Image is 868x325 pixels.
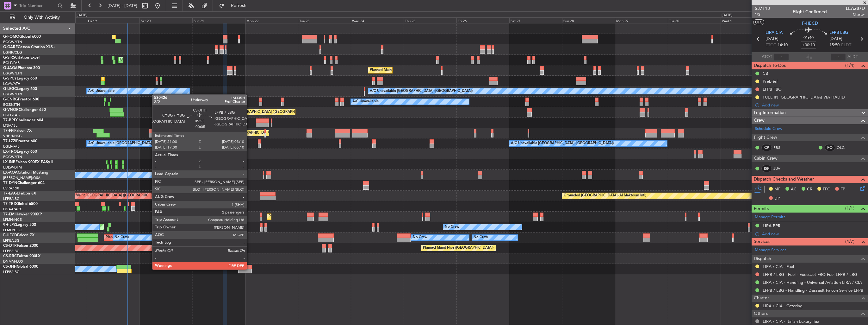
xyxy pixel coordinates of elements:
[3,98,39,101] a: G-ENRGPraetor 600
[16,15,67,20] span: Only With Activity
[3,77,17,80] span: G-SPCY
[3,196,20,201] a: LFPB/LBG
[845,205,854,212] span: (1/1)
[774,195,780,202] span: DP
[211,107,311,117] div: Planned Maint [GEOGRAPHIC_DATA] ([GEOGRAPHIC_DATA])
[754,62,786,69] span: Dispatch To-Dos
[352,97,379,106] div: A/C Unavailable
[3,160,53,164] a: LX-INBFalcon 900EX EASy II
[3,81,20,86] a: LGAV/ATH
[825,144,835,151] div: FO
[3,175,40,180] a: [PERSON_NAME]/QSA
[766,36,778,42] span: [DATE]
[763,79,778,84] div: Prebrief
[3,129,32,133] a: T7-FFIFalcon 7X
[3,77,37,80] a: G-SPCYLegacy 650
[3,160,15,164] span: LX-INB
[721,17,773,23] div: Wed 1
[3,181,45,185] a: T7-DYNChallenger 604
[773,166,788,171] a: JUV
[3,202,38,206] a: T7-TRXGlobal 6500
[3,113,20,118] a: EGLF/FAB
[3,139,16,143] span: T7-LZZI
[761,144,772,151] div: CP
[120,55,224,65] div: Unplanned Maint [GEOGRAPHIC_DATA] ([GEOGRAPHIC_DATA])
[762,231,865,237] div: Add new
[763,303,803,309] a: LIRA / CIA - Catering
[3,202,16,206] span: T7-TRX
[3,171,48,175] a: LX-AOACitation Mustang
[351,17,404,23] div: Wed 24
[3,150,17,154] span: LX-TRO
[668,17,721,23] div: Tue 30
[57,191,161,201] div: Unplanned Maint [GEOGRAPHIC_DATA] ([GEOGRAPHIC_DATA])
[3,265,38,269] a: CS-JHHGlobal 6000
[3,223,36,227] a: 9H-LPZLegacy 500
[847,54,858,60] span: ALDT
[3,165,22,170] a: EDLW/DTM
[3,192,19,195] span: T7-EAGL
[829,36,842,42] span: [DATE]
[755,247,786,253] a: Manage Services
[778,42,788,48] span: 14:10
[846,12,865,17] span: Charter
[370,86,473,96] div: A/C Unavailable [GEOGRAPHIC_DATA] ([GEOGRAPHIC_DATA])
[298,17,351,23] div: Tue 23
[807,186,812,193] span: CR
[3,171,18,175] span: LX-AOA
[3,233,34,237] a: F-HECDFalcon 7X
[845,238,854,245] span: (4/7)
[3,56,40,60] a: G-SIRSCitation Excel
[3,186,19,191] a: EVRA/RIX
[3,66,40,70] a: G-JAGAPhenom 300
[3,118,43,122] a: T7-BREChallenger 604
[3,249,20,253] a: LFPB/LBG
[198,128,272,138] div: Planned Maint Tianjin ([GEOGRAPHIC_DATA])
[3,71,22,76] a: EGGW/LTN
[802,20,818,27] span: F-HECD
[7,12,69,22] button: Only With Activity
[511,139,614,148] div: A/C Unavailable [GEOGRAPHIC_DATA] ([GEOGRAPHIC_DATA])
[404,17,456,23] div: Thu 25
[845,62,854,69] span: (1/4)
[3,87,17,91] span: G-LEGC
[3,270,20,274] a: LFPB/LBG
[423,243,493,253] div: Planned Maint Nice ([GEOGRAPHIC_DATA])
[3,66,18,70] span: G-JAGA
[106,233,205,242] div: Planned Maint [GEOGRAPHIC_DATA] ([GEOGRAPHIC_DATA])
[841,42,851,48] span: ELDT
[370,66,469,75] div: Planned Maint [GEOGRAPHIC_DATA] ([GEOGRAPHIC_DATA])
[88,139,191,148] div: A/C Unavailable [GEOGRAPHIC_DATA] ([GEOGRAPHIC_DATA])
[3,139,37,143] a: T7-LZZIPraetor 600
[763,86,782,92] div: LFPB FBO
[562,17,615,23] div: Sun 28
[3,35,41,39] a: G-FOMOGlobal 6000
[754,117,765,124] span: Crew
[3,102,20,107] a: EGSS/STN
[754,238,770,245] span: Services
[754,155,778,162] span: Cabin Crew
[773,145,788,150] a: PBS
[474,233,488,242] div: No Crew
[763,223,780,228] div: LIRA PPR
[763,319,819,324] a: LIRA / CIA - Italian Luxury Tax
[509,17,562,23] div: Sat 27
[3,228,22,233] a: LFMD/CEQ
[722,13,732,18] div: [DATE]
[3,265,17,269] span: CS-JHH
[754,134,777,141] span: Flight Crew
[766,30,783,36] span: LIRA CIA
[3,254,17,258] span: CS-RRC
[3,207,22,212] a: DGAA/ACC
[3,144,20,149] a: EGLF/FAB
[837,145,851,150] a: OLG
[3,254,40,258] a: CS-RRCFalcon 900LX
[226,3,252,8] span: Refresh
[3,40,22,44] a: EGGW/LTN
[88,86,115,96] div: A/C Unavailable
[3,244,38,248] a: CS-DTRFalcon 2000
[763,272,857,277] a: LFPB / LBG - Fuel - ExecuJet FBO Fuel LFPB / LBG
[3,45,18,49] span: G-GARE
[840,186,845,193] span: FP
[3,92,22,97] a: EGGW/LTN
